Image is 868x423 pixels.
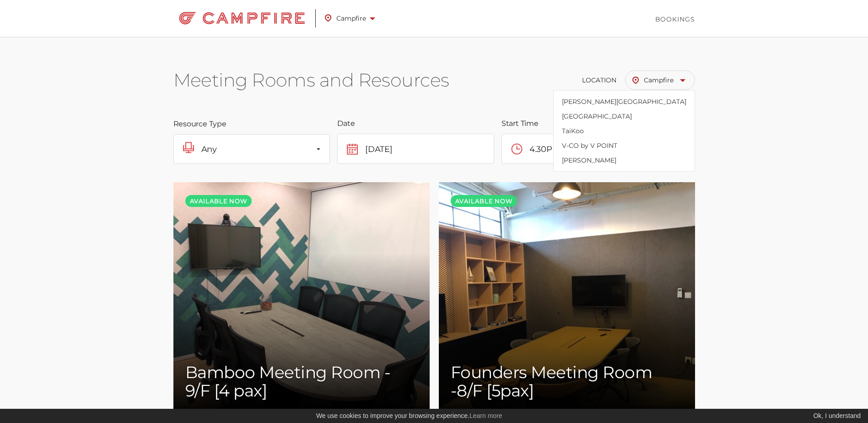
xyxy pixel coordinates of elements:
a: [PERSON_NAME] [556,153,692,168]
img: Campfire [173,9,311,27]
span: Campfire [644,76,685,84]
div: Ok, I understand [811,411,861,421]
h2: Founders Meeting Room -8/F [5pax] [451,363,683,400]
a: Learn more [469,412,502,419]
span: Available now [185,195,252,207]
a: Bookings [655,15,695,24]
h1: Meeting Rooms and Resources [173,69,449,91]
a: TaiKoo [556,124,692,138]
label: Start Time [501,119,539,128]
button: Any [173,134,330,164]
a: Campfire [173,7,325,30]
span: Any [201,142,217,157]
a: Campfire [625,70,695,90]
label: Date [337,119,355,128]
a: V-CO by V POINT [556,138,692,153]
a: [PERSON_NAME][GEOGRAPHIC_DATA] [556,94,692,109]
span: We use cookies to improve your browsing experience. [316,412,502,419]
label: Resource Type [173,119,226,129]
span: Location [582,76,616,84]
span: Available now [451,195,517,207]
h2: Bamboo Meeting Room - 9/F [4 pax] [185,363,418,400]
a: Campfire [325,8,384,29]
a: [GEOGRAPHIC_DATA] [556,109,692,124]
span: Campfire [325,12,375,24]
